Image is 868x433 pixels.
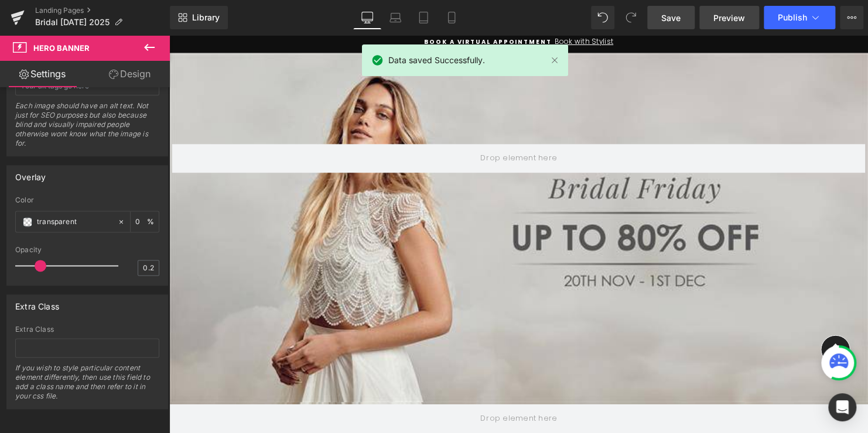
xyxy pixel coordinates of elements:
a: Preview [699,6,759,29]
span: Bridal [DATE] 2025 [35,18,110,27]
a: New Library [170,6,228,29]
span: Publish [778,13,807,22]
button: Publish [764,6,835,29]
button: Undo [591,6,614,29]
input: Color [37,215,112,228]
a: Laptop [381,6,409,29]
span: Save [661,12,681,24]
span: Hero Banner [33,43,90,53]
span: Preview [713,12,745,24]
div: Overlay [15,166,46,182]
a: Desktop [353,6,381,29]
div: Extra Class [15,295,59,311]
span: Data saved Successfully. [388,54,485,67]
div: Each image should have an alt text. Not just for SEO purposes but also because blind and visually... [15,101,159,156]
a: Landing Pages [35,6,170,15]
button: More [840,6,863,29]
div: Extra Class [15,325,159,334]
span: Library [192,12,220,23]
div: Color [15,196,159,204]
a: Book a Virtual AppointmentBook with Stylist [26,1,682,12]
button: Redo [619,6,643,29]
a: Tablet [409,6,438,29]
a: Mobile [438,6,466,29]
span: Book with Stylist [388,2,450,11]
div: Opacity [15,246,159,254]
div: % [131,211,159,232]
div: Open Intercom Messenger [828,393,856,421]
span: Book a Virtual Appointment [258,2,388,11]
a: Design [87,61,172,87]
div: If you wish to style particular content element differently, then use this field to add a class n... [15,363,159,408]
